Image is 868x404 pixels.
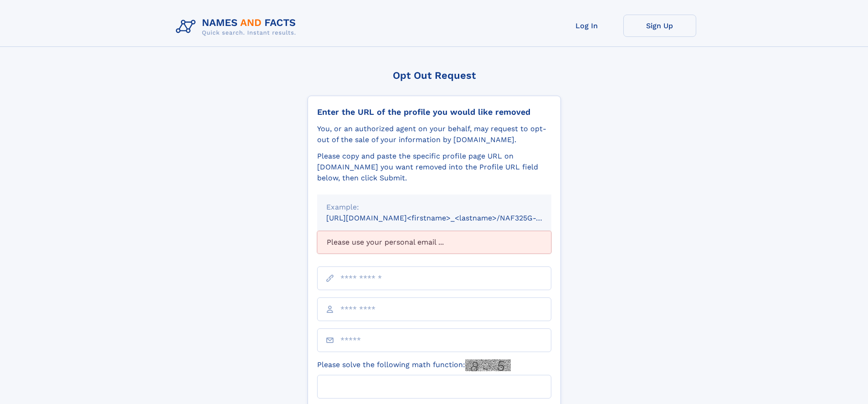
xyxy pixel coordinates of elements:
div: Opt Out Request [308,70,561,81]
div: You, or an authorized agent on your behalf, may request to opt-out of the sale of your informatio... [317,123,551,145]
a: Sign Up [623,15,696,37]
small: [URL][DOMAIN_NAME]<firstname>_<lastname>/NAF325G-xxxxxxxx [326,214,569,222]
div: Please copy and paste the specific profile page URL on [DOMAIN_NAME] you want removed into the Pr... [317,151,551,184]
div: Enter the URL of the profile you would like removed [317,107,551,117]
label: Please solve the following math function: [317,359,511,371]
div: Please use your personal email ... [317,231,551,254]
a: Log In [550,15,623,37]
img: Logo Names and Facts [172,15,303,39]
div: Example: [326,202,542,213]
